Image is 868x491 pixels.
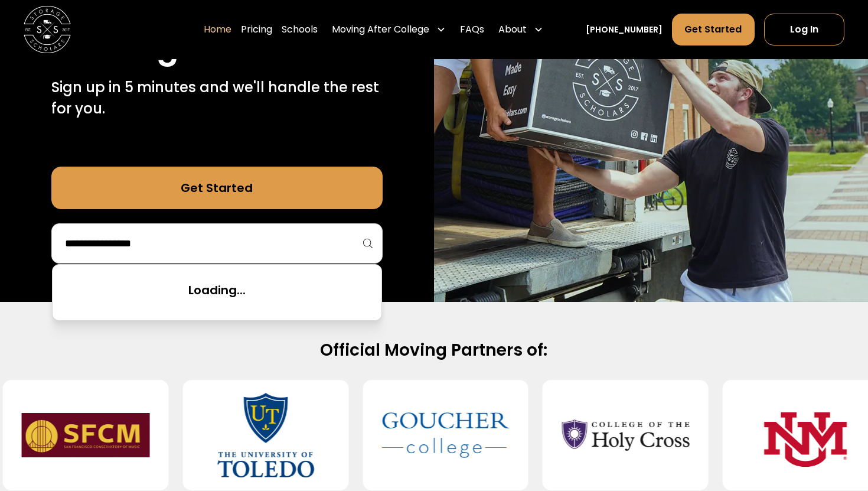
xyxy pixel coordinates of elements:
img: Goucher College [381,389,510,481]
div: About [494,13,548,46]
img: College of the Holy Cross [562,389,690,481]
div: Moving After College [327,13,451,46]
img: University of Toledo [201,389,329,481]
a: Get Started [672,14,754,45]
a: Home [204,13,231,46]
img: Storage Scholars main logo [24,6,71,53]
div: Moving After College [332,22,429,37]
div: About [498,22,527,37]
a: Schools [282,13,318,46]
a: FAQs [460,13,484,46]
img: San Francisco Conservatory of Music [22,389,150,481]
a: Pricing [241,13,272,46]
a: Get Started [51,167,383,209]
a: [PHONE_NUMBER] [586,24,663,36]
h2: Official Moving Partners of: [55,340,812,362]
p: Sign up in 5 minutes and we'll handle the rest for you. [51,77,383,119]
a: Log In [764,14,844,45]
